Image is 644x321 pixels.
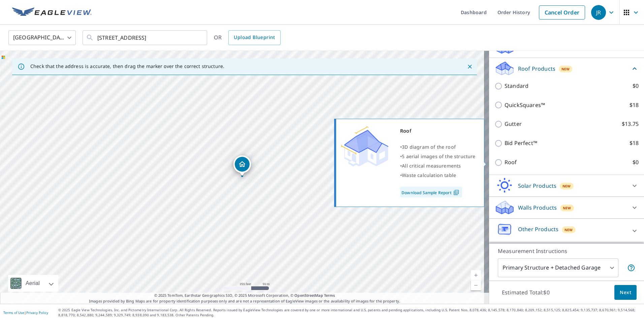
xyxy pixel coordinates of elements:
div: • [400,152,476,161]
p: $18 [630,101,639,109]
p: $18 [630,139,639,147]
button: Next [614,285,637,300]
span: 5 aerial images of the structure [402,153,475,159]
div: Dropped pin, building 1, Residential property, 428 E 4th St Newton, KS 67114 [233,155,251,176]
p: $0 [633,158,639,167]
p: $13.75 [622,120,639,128]
img: EV Logo [12,7,92,17]
p: Solar Products [518,182,556,190]
span: New [561,66,570,72]
div: • [400,171,476,180]
div: • [400,142,476,152]
p: Roof [505,158,517,167]
a: Upload Blueprint [228,30,280,45]
a: Terms [324,293,335,298]
span: New [565,227,573,233]
span: New [562,183,571,189]
p: Bid Perfect™ [505,139,537,147]
span: © 2025 TomTom, Earthstar Geographics SIO, © 2025 Microsoft Corporation, © [154,293,335,298]
img: Premium [341,126,388,167]
div: Aerial [24,275,42,292]
p: | [3,311,48,315]
p: $0 [633,82,639,90]
div: Other ProductsNew [494,221,639,241]
p: Measurement Instructions [498,247,635,255]
p: Roof Products [518,65,555,73]
span: New [563,205,571,211]
p: Estimated Total: $0 [496,285,555,300]
span: All critical measurements [402,163,461,169]
input: Search by address or latitude-longitude [97,28,193,47]
span: Upload Blueprint [234,33,275,42]
div: [GEOGRAPHIC_DATA] [8,28,76,47]
div: Primary Structure + Detached Garage [498,258,618,277]
p: Other Products [518,225,558,233]
a: Privacy Policy [26,310,48,315]
span: 3D diagram of the roof [402,144,456,150]
p: Check that the address is accurate, then drag the marker over the correct structure. [30,63,224,69]
p: QuickSquares™ [505,101,545,109]
a: Cancel Order [539,5,585,20]
a: Current Level 17, Zoom Out [471,280,481,290]
p: Standard [505,82,528,90]
a: Download Sample Report [400,187,462,198]
div: Aerial [8,275,58,292]
a: Current Level 17, Zoom In [471,270,481,280]
a: OpenStreetMap [294,293,323,298]
div: OR [214,30,281,45]
div: Solar ProductsNew [494,178,639,194]
p: © 2025 Eagle View Technologies, Inc. and Pictometry International Corp. All Rights Reserved. Repo... [58,308,641,318]
a: Terms of Use [3,310,24,315]
p: Walls Products [518,204,557,212]
button: Close [465,62,474,71]
div: Roof [400,126,476,136]
div: • [400,161,476,171]
div: JR [591,5,606,20]
div: Roof ProductsNew [494,61,639,76]
span: Your report will include the primary structure and a detached garage if one exists. [627,264,635,272]
span: Next [620,288,631,297]
img: Pdf Icon [452,189,461,195]
div: Walls ProductsNew [494,200,639,216]
p: Gutter [505,120,522,128]
span: Waste calculation table [402,172,456,178]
